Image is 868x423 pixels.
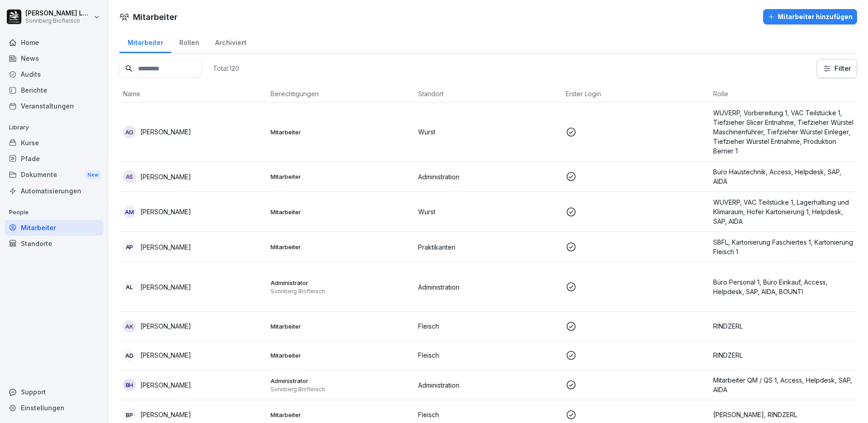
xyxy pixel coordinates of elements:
th: Standort [414,85,562,103]
p: [PERSON_NAME] [140,410,191,419]
p: Administration [418,380,558,390]
div: AK [123,320,136,333]
a: Automatisierungen [5,183,104,199]
a: Mitarbeiter [5,220,104,236]
p: Administration [418,172,558,182]
th: Berechtigungen [267,85,414,103]
p: [PERSON_NAME] [140,127,191,137]
a: Veranstaltungen [5,98,104,114]
p: People [5,205,104,220]
p: Mitarbeiter [271,351,411,359]
th: Erster Login [562,85,710,103]
p: Mitarbeiter [271,243,411,251]
p: Fleisch [418,321,558,331]
p: Fleisch [418,350,558,360]
div: BH [123,379,136,391]
a: Einstellungen [5,400,104,416]
p: Mitarbeiter [271,322,411,330]
p: [PERSON_NAME], RINDZERL [713,410,853,419]
p: Mitarbeiter [271,411,411,419]
p: Sonnberg Biofleisch [271,288,411,295]
div: Dokumente [5,167,104,183]
div: AL [123,280,136,293]
a: Rollen [171,30,207,53]
p: Sonnberg Biofleisch [25,18,92,24]
a: Archiviert [207,30,254,53]
p: Mitarbeiter [271,128,411,136]
p: WUVERP, Vorbereitung 1, VAC Teilstücke 1, Tiefzieher Slicer Entnahme, Tiefzieher Würstel Maschine... [713,108,853,156]
p: RINDZERL [713,350,853,360]
div: New [85,170,101,180]
div: AP [123,241,136,253]
button: Filter [817,59,857,78]
div: AS [123,170,136,183]
p: Wurst [418,127,558,137]
p: Administrator [271,377,411,385]
a: Mitarbeiter [119,30,171,53]
a: Pfade [5,151,104,167]
a: DokumenteNew [5,167,104,183]
a: Berichte [5,82,104,98]
p: Büro Personal 1, Büro Einkauf, Access, Helpdesk, SAP, AIDA, BOUNTI [713,277,853,296]
p: [PERSON_NAME] [140,242,191,252]
p: [PERSON_NAME] [140,321,191,331]
p: Fleisch [418,410,558,419]
div: AD [123,349,136,362]
p: [PERSON_NAME] [140,207,191,216]
button: Mitarbeiter hinzufügen [763,9,857,25]
p: [PERSON_NAME] [140,380,191,390]
div: Support [5,384,104,400]
p: Mitarbeiter [271,208,411,216]
p: Sonnberg Biofleisch [271,386,411,393]
th: Name [119,85,267,103]
p: [PERSON_NAME] [140,350,191,360]
div: Mitarbeiter hinzufügen [768,12,853,22]
a: Home [5,34,104,50]
p: SBFL, Kartonierung Faschiertes 1, Kartonierung Fleisch 1 [713,237,853,256]
p: Library [5,120,104,135]
div: AM [123,206,136,218]
th: Rolle [710,85,857,103]
p: Mitarbeiter QM / QS 1, Access, Helpdesk, SAP, AIDA [713,375,853,394]
p: Total: 120 [213,64,239,73]
div: Filter [823,64,851,73]
p: Wurst [418,207,558,216]
p: Administrator [271,279,411,287]
p: Büro Haustechnik, Access, Helpdesk, SAP, AIDA [713,167,853,186]
p: [PERSON_NAME] [140,282,191,292]
p: RINDZERL [713,321,853,331]
p: Praktikanten [418,242,558,252]
a: Standorte [5,236,104,251]
p: [PERSON_NAME] Lumetsberger [25,10,92,17]
a: News [5,50,104,66]
a: Kurse [5,135,104,151]
p: [PERSON_NAME] [140,172,191,182]
div: AG [123,126,136,138]
div: BP [123,408,136,421]
h1: Mitarbeiter [133,11,178,23]
p: Administration [418,282,558,292]
a: Audits [5,66,104,82]
p: WUVERP, VAC Teilstücke 1, Lagerhaltung und Klimaraum, Hofer Kartonierung 1, Helpdesk, SAP, AIDA [713,197,853,226]
p: Mitarbeiter [271,172,411,181]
